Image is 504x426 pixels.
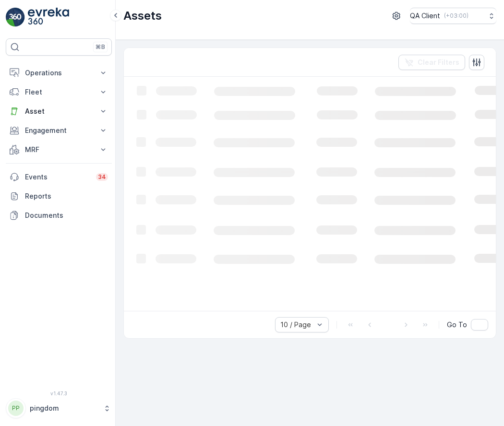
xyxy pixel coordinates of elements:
img: logo [6,8,25,27]
button: Engagement [6,121,112,140]
p: Asset [25,106,93,116]
button: QA Client(+03:00) [410,8,496,24]
img: logo_light-DOdMpM7g.png [28,8,69,27]
p: Clear Filters [418,58,459,67]
p: Events [25,172,90,182]
p: pingdom [30,403,98,413]
button: Clear Filters [398,55,465,70]
div: PP [8,401,24,416]
p: Engagement [25,126,93,135]
button: PPpingdom [6,398,112,418]
p: Assets [123,8,162,24]
p: Fleet [25,87,93,97]
span: v 1.47.3 [6,390,112,396]
p: Operations [25,68,93,78]
p: Reports [25,191,108,201]
a: Reports [6,187,112,206]
p: 34 [98,173,106,181]
a: Documents [6,206,112,225]
button: Asset [6,102,112,121]
span: Go To [447,320,467,330]
p: ⌘B [96,43,105,51]
p: ( +03:00 ) [444,12,468,20]
p: Documents [25,211,108,220]
p: MRF [25,145,93,154]
button: Fleet [6,83,112,102]
button: Operations [6,63,112,83]
a: Events34 [6,167,112,187]
p: QA Client [410,11,440,21]
button: MRF [6,140,112,159]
